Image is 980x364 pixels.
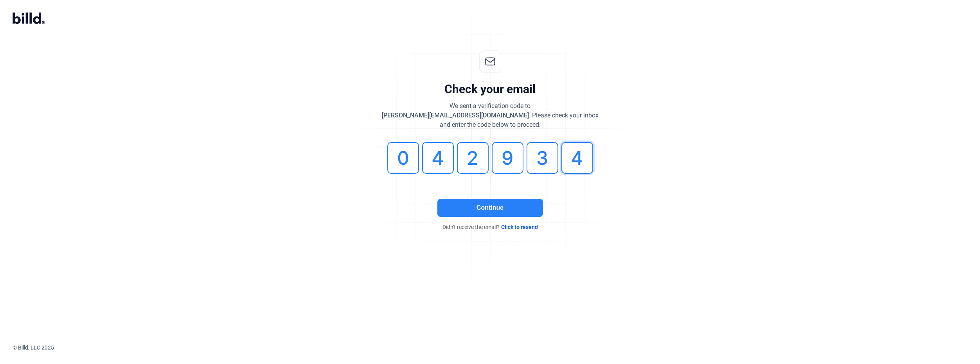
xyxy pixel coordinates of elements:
[382,101,599,130] div: We sent a verification code to . Please check your inbox and enter the code below to proceed.
[13,344,980,351] div: © Billd, LLC 2025
[437,199,543,217] button: Continue
[382,112,529,119] span: [PERSON_NAME][EMAIL_ADDRESS][DOMAIN_NAME]
[444,82,536,97] div: Check your email
[373,223,608,231] div: Didn't receive the email?
[501,223,538,231] span: Click to resend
